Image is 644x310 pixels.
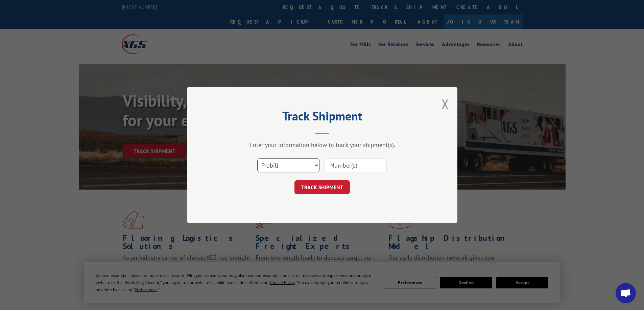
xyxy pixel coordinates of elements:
input: Number(s) [325,158,387,172]
div: Open chat [616,283,636,303]
button: TRACK SHIPMENT [294,180,350,194]
div: Enter your information below to track your shipment(s). [221,141,424,149]
button: Close modal [442,95,449,113]
h2: Track Shipment [221,111,424,124]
